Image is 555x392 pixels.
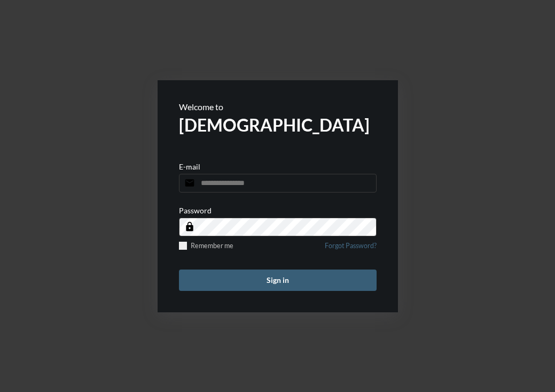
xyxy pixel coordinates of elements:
[179,114,377,135] h2: [DEMOGRAPHIC_DATA]
[179,102,377,112] p: Welcome to
[179,206,212,215] p: Password
[179,162,200,171] p: E-mail
[179,270,377,291] button: Sign in
[179,242,233,250] label: Remember me
[325,242,377,256] a: Forgot Password?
